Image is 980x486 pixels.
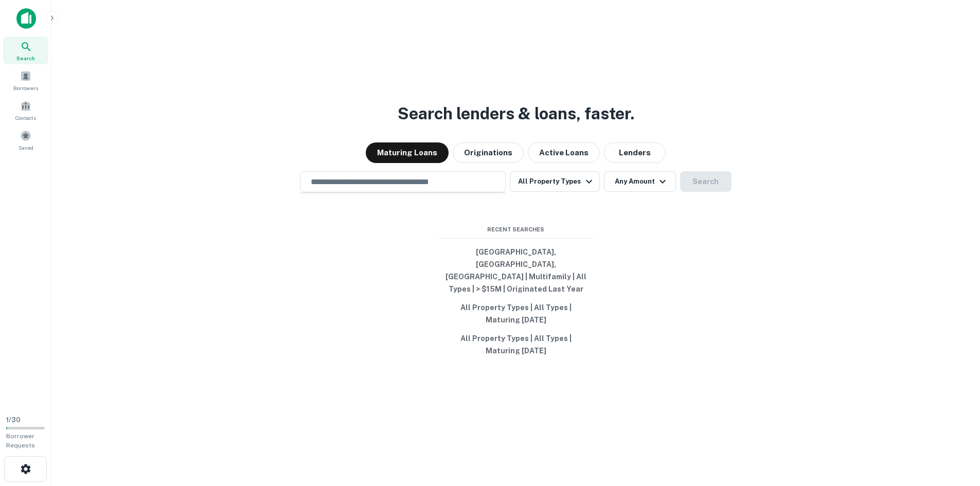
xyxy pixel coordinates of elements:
[510,171,599,192] button: All Property Types
[15,114,36,122] span: Contacts
[13,84,38,92] span: Borrowers
[366,142,449,163] button: Maturing Loans
[16,54,35,62] span: Search
[16,8,36,29] img: capitalize-icon.png
[439,243,593,298] button: [GEOGRAPHIC_DATA], [GEOGRAPHIC_DATA], [GEOGRAPHIC_DATA] | Multifamily | All Types | > $15M | Orig...
[3,126,48,154] a: Saved
[6,433,35,449] span: Borrower Requests
[604,171,676,192] button: Any Amount
[528,142,600,163] button: Active Loans
[3,66,48,94] a: Borrowers
[3,37,48,64] a: Search
[439,225,593,234] span: Recent Searches
[439,329,593,360] button: All Property Types | All Types | Maturing [DATE]
[929,404,980,453] iframe: Chat Widget
[604,142,666,163] button: Lenders
[6,416,21,424] span: 1 / 30
[19,143,33,152] span: Saved
[3,96,48,124] a: Contacts
[398,101,634,126] h3: Search lenders & loans, faster.
[453,142,524,163] button: Originations
[439,298,593,329] button: All Property Types | All Types | Maturing [DATE]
